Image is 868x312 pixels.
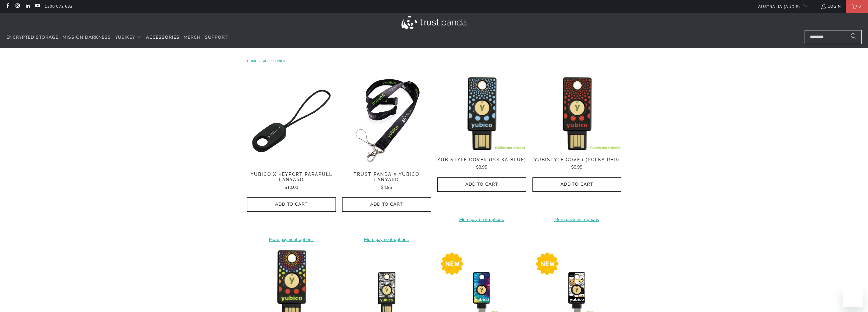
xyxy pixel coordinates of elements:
[247,197,336,212] button: Add to Cart
[349,202,424,207] span: Add to Cart
[532,157,621,163] span: YubiStyle Cover (Polka Red)
[115,34,135,40] span: YubiKey
[342,236,431,243] a: More payment options
[476,164,487,170] span: $8.95
[247,172,336,183] span: Yubico x Keyport Parapull Lanyard
[381,184,392,190] span: $4.95
[25,4,30,9] a: Trust Panda Australia on LinkedIn
[342,172,431,191] a: Trust Panda x Yubico Lanyard $4.95
[15,4,20,9] a: Trust Panda Australia on Instagram
[146,34,179,40] span: Accessories
[247,59,258,63] a: Home
[62,34,111,40] span: Mission Darkness
[342,76,431,165] img: Trust Panda Yubico Lanyard - Trust Panda
[62,30,111,45] a: Mission Darkness
[35,4,40,9] a: Trust Panda Australia on YouTube
[437,76,526,150] img: YubiStyle Cover (Polka Blue) - Trust Panda
[146,30,179,45] a: Accessories
[571,164,582,170] span: $8.95
[532,157,621,171] a: YubiStyle Cover (Polka Red) $8.95
[6,34,58,40] span: Encrypted Storage
[284,184,298,190] span: $10.00
[437,157,526,171] a: YubiStyle Cover (Polka Blue) $8.95
[805,30,862,44] input: Search...
[247,172,336,191] a: Yubico x Keyport Parapull Lanyard $10.00
[401,16,467,29] img: Trust Panda Australia
[6,30,228,45] nav: Translation missing: en.navigation.header.main_nav
[437,216,526,223] a: More payment options
[532,76,621,150] img: YubiStyle Cover (Polka Red) - Trust Panda
[539,182,615,187] span: Add to Cart
[821,3,841,10] a: Login
[444,182,519,187] span: Add to Cart
[342,172,431,183] span: Trust Panda x Yubico Lanyard
[846,30,862,44] button: Search
[5,4,10,9] a: Trust Panda Australia on Facebook
[205,34,228,40] span: Support
[254,202,329,207] span: Add to Cart
[184,30,201,45] a: Merch
[205,30,228,45] a: Support
[115,30,142,45] summary: YubiKey
[6,30,58,45] a: Encrypted Storage
[532,216,621,223] a: More payment options
[259,59,260,63] span: /
[247,59,257,63] span: Home
[437,177,526,192] button: Add to Cart
[532,177,621,192] button: Add to Cart
[247,236,336,243] a: More payment options
[247,76,336,165] img: Yubico x Keyport Parapull Lanyard - Trust Panda
[247,76,336,165] a: Yubico x Keyport Parapull Lanyard - Trust Panda Yubico x Keyport Parapull Lanyard - Trust Panda
[843,287,863,307] iframe: Button to launch messaging window
[45,3,73,10] a: 1300 072 632
[263,59,285,63] a: Accessories
[342,197,431,212] button: Add to Cart
[184,34,201,40] span: Merch
[437,157,526,163] span: YubiStyle Cover (Polka Blue)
